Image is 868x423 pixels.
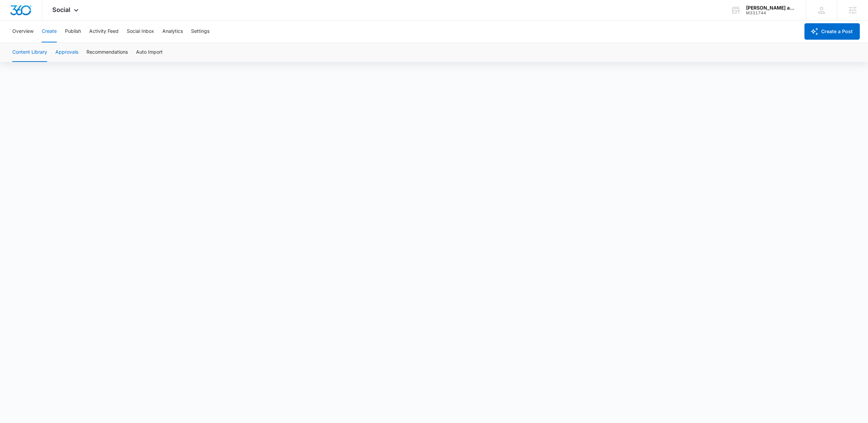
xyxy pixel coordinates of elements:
div: account name [746,5,796,11]
div: Keywords by Traffic [76,40,115,45]
button: Approvals [55,43,78,62]
button: Content Library [12,43,47,62]
button: Activity Feed [89,21,119,42]
button: Settings [191,21,209,42]
button: Overview [12,21,33,42]
img: tab_keywords_by_traffic_grey.svg [68,40,73,45]
div: Domain Overview [26,40,61,45]
div: account id [746,11,796,15]
div: v 4.0.25 [19,11,33,16]
button: Recommendations [86,43,128,62]
button: Analytics [162,21,183,42]
button: Create [42,21,57,42]
button: Create a Post [804,23,860,40]
div: Domain: [DOMAIN_NAME] [18,18,75,23]
img: website_grey.svg [11,18,16,23]
img: tab_domain_overview_orange.svg [18,40,24,45]
button: Auto Import [136,43,163,62]
span: Social [52,6,70,13]
img: logo_orange.svg [11,11,16,16]
button: Social Inbox [127,21,154,42]
button: Publish [65,21,81,42]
